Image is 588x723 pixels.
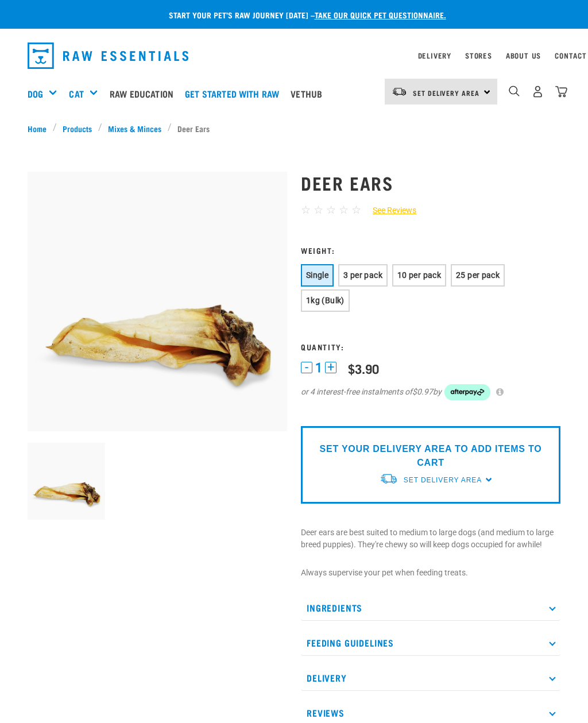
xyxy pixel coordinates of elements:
[28,122,560,134] nav: breadcrumbs
[301,630,560,656] p: Feeding Guidelines
[107,71,182,117] a: Raw Education
[404,476,482,484] span: Set Delivery Area
[306,270,328,280] span: Single
[301,595,560,621] p: Ingredients
[288,71,331,117] a: Vethub
[28,42,188,69] img: Raw Essentials Logo
[456,270,500,280] span: 25 per pack
[301,665,560,691] p: Delivery
[301,567,560,579] p: Always supervise your pet when feeding treats.
[418,53,451,57] a: Delivery
[69,87,83,100] a: Cat
[28,87,43,100] a: Dog
[315,13,446,17] a: take our quick pet questionnaire.
[361,204,416,216] a: See Reviews
[397,270,441,280] span: 10 per pack
[315,362,322,374] span: 1
[301,342,560,351] h3: Quantity:
[343,270,382,280] span: 3 per pack
[392,87,407,97] img: van-moving.png
[506,53,541,57] a: About Us
[339,203,349,216] span: ☆
[301,172,560,193] h1: Deer Ears
[28,172,287,431] img: A Deer Ear Treat For Pets
[301,527,560,551] p: Deer ears are best suited to medium to large dogs (and medium to large breed puppies). They're ch...
[18,38,570,74] nav: dropdown navigation
[301,384,560,400] div: or 4 interest-free instalments of by
[182,71,288,117] a: Get started with Raw
[465,53,492,57] a: Stores
[28,122,53,134] a: Home
[351,203,361,216] span: ☆
[509,86,520,96] img: home-icon-1@2x.png
[102,122,168,134] a: Mixes & Minces
[325,362,336,373] button: +
[306,296,345,305] span: 1kg (Bulk)
[301,362,312,373] button: -
[380,473,398,485] img: van-moving.png
[555,86,567,98] img: home-icon@2x.png
[413,91,479,95] span: Set Delivery Area
[301,203,311,216] span: ☆
[555,53,587,57] a: Contact
[392,264,446,287] button: 10 per pack
[532,86,544,98] img: user.png
[348,361,379,376] div: $3.90
[301,264,334,287] button: Single
[28,443,105,520] img: A Deer Ear Treat For Pets
[444,384,490,400] img: Afterpay
[310,442,552,470] p: SET YOUR DELIVERY AREA TO ADD ITEMS TO CART
[412,386,433,398] span: $0.97
[314,203,323,216] span: ☆
[451,264,505,287] button: 25 per pack
[326,203,336,216] span: ☆
[338,264,388,287] button: 3 per pack
[57,122,98,134] a: Products
[301,289,350,312] button: 1kg (Bulk)
[301,246,560,254] h3: Weight:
